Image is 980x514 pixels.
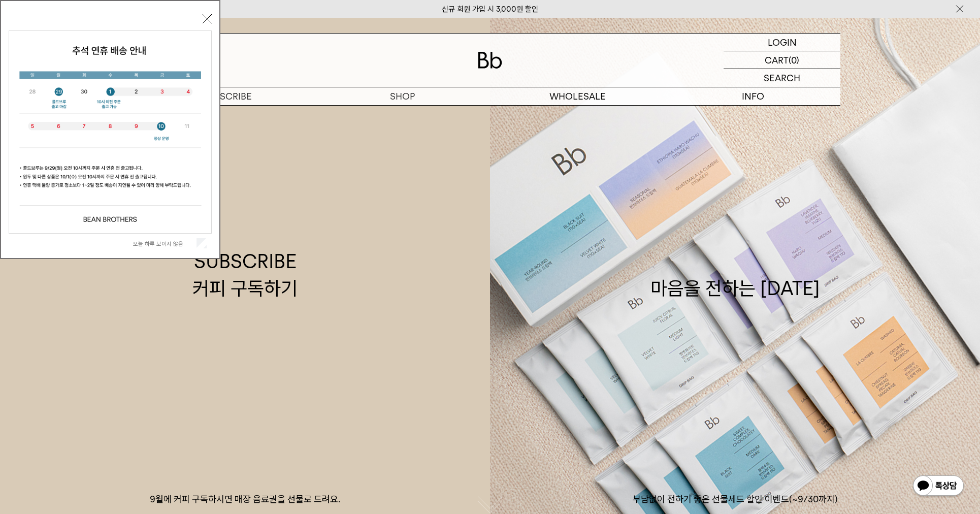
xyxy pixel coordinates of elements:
a: SUBSCRIBE [140,87,315,105]
p: LOGIN [768,34,797,51]
p: (0) [789,51,799,69]
p: 부담없이 전하기 좋은 선물세트 할인 이벤트(~9/30까지) [490,493,980,505]
a: CART (0) [724,51,840,69]
a: LOGIN [724,34,840,51]
p: WHOLESALE [490,87,665,105]
img: 카카오톡 채널 1:1 채팅 버튼 [912,474,965,499]
img: 5e4d662c6b1424087153c0055ceb1a13_140731.jpg [9,31,211,233]
p: INFO [665,87,840,105]
div: SUBSCRIBE 커피 구독하기 [192,248,298,302]
div: 마음을 전하는 [DATE] [650,248,820,302]
img: 로고 [478,52,502,69]
label: 오늘 하루 보이지 않음 [133,240,194,247]
p: CART [765,51,789,69]
p: SEARCH [764,69,800,87]
a: SHOP [315,87,490,105]
a: 신규 회원 가입 시 3,000원 할인 [442,5,538,14]
button: 닫기 [203,14,212,23]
